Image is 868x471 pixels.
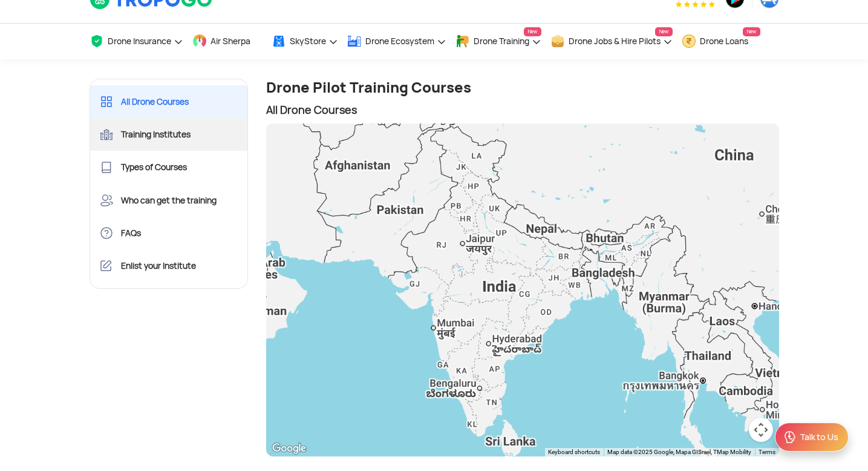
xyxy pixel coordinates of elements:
a: Who can get the training [90,184,248,217]
a: Air Sherpa [192,24,263,59]
img: Google [269,441,309,456]
a: Open this area in Google Maps (opens a new window) [269,441,309,456]
span: Map data ©2025 Google, Mapa GISrael, TMap Mobility [607,449,751,455]
span: Drone Ecosystem [365,36,434,46]
span: New [743,27,760,36]
div: Talk to Us [800,431,838,443]
button: Map camera controls [749,418,773,442]
span: Drone Jobs & Hire Pilots [569,36,661,46]
img: ic_Support.svg [783,430,797,444]
a: Types of Courses [90,151,248,183]
span: New [524,27,541,36]
a: Drone Jobs & Hire PilotsNew [550,24,673,59]
span: Drone Loans [700,36,748,46]
a: SkyStore [272,24,338,59]
a: Drone Insurance [90,24,183,59]
span: Drone Insurance [108,36,171,46]
a: All Drone Courses [90,85,248,118]
a: FAQs [90,217,248,249]
h2: All Drone Courses [266,101,779,119]
a: Drone Ecosystem [347,24,446,59]
img: App Raking [676,1,715,7]
a: Drone TrainingNew [455,24,541,59]
h1: Drone Pilot Training Courses [266,79,779,96]
a: Terms [759,449,775,455]
a: Training Institutes [90,118,248,151]
a: Enlist your Institute [90,249,248,282]
span: New [655,27,673,36]
span: Drone Training [474,36,529,46]
a: Drone LoansNew [682,24,760,59]
span: Air Sherpa [210,36,250,46]
button: Keyboard shortcuts [548,448,600,456]
span: SkyStore [290,36,326,46]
